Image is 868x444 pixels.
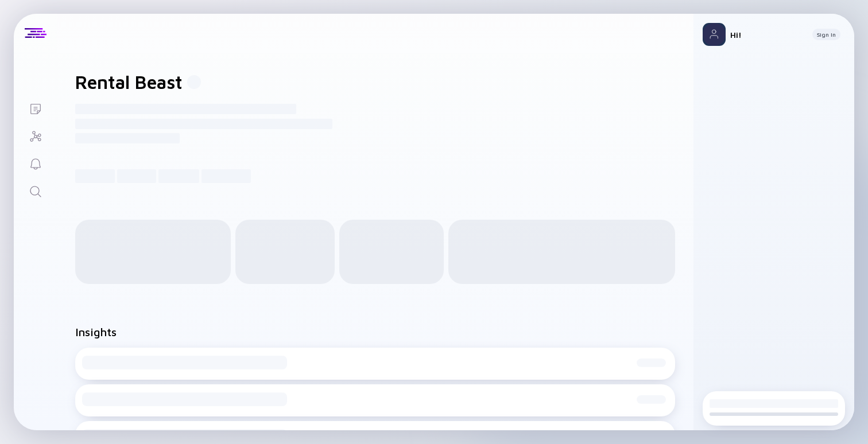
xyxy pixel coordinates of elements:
a: Lists [14,94,57,122]
img: Profile Picture [703,23,726,46]
button: Sign In [812,29,840,40]
a: Reminders [14,149,57,177]
div: Hi! [730,30,803,40]
h2: Insights [75,325,117,338]
h1: Rental Beast [75,71,183,93]
a: Investor Map [14,122,57,149]
a: Search [14,177,57,204]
